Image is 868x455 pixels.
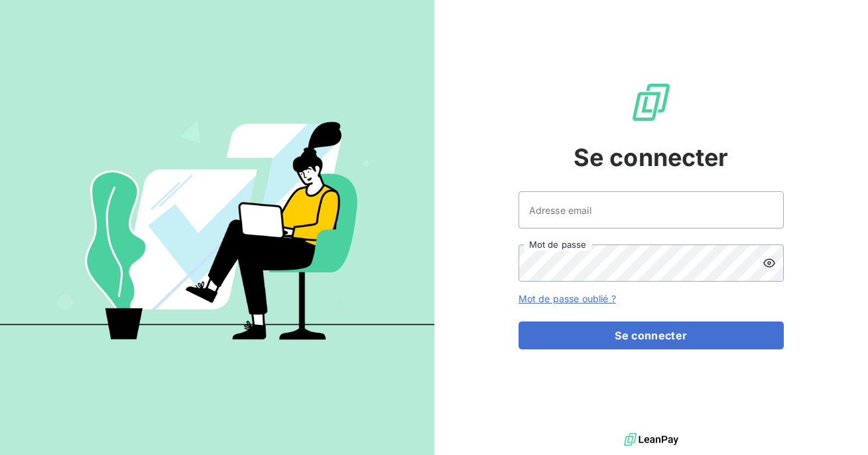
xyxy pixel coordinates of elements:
[630,81,672,124] img: Logo LeanPay
[574,139,729,175] span: Se connecter
[519,191,784,228] input: placeholder
[519,293,616,304] a: Mot de passe oublié ?
[519,321,784,349] button: Se connecter
[624,430,678,450] img: logo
